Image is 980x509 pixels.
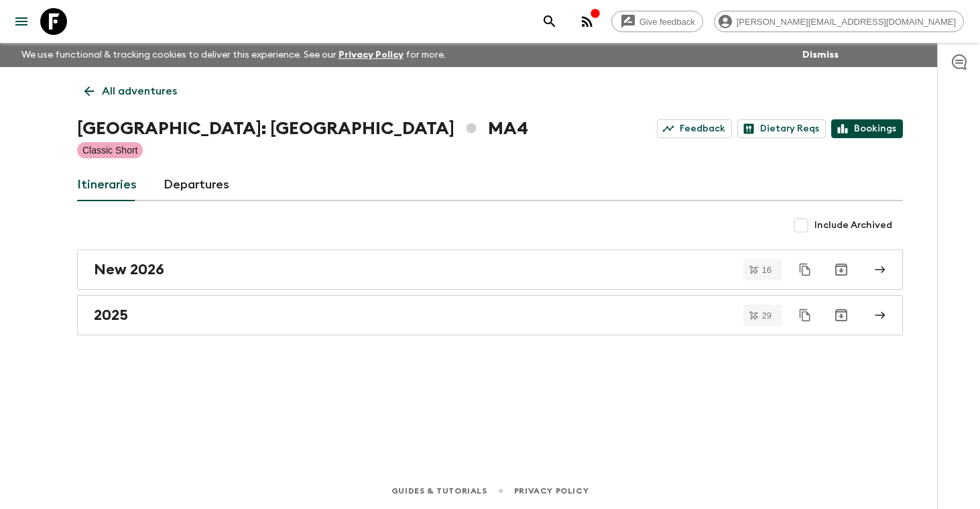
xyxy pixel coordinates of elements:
[77,295,903,335] a: 2025
[94,261,164,278] h2: New 2026
[828,256,855,283] button: Archive
[77,169,137,201] a: Itineraries
[799,46,842,64] button: Dismiss
[8,8,35,35] button: menu
[793,303,817,327] button: Duplicate
[632,17,702,27] span: Give feedback
[536,8,563,35] button: search adventures
[831,119,903,138] a: Bookings
[164,169,229,201] a: Departures
[814,219,892,232] span: Include Archived
[737,119,826,138] a: Dietary Reqs
[77,249,903,290] a: New 2026
[77,78,184,105] a: All adventures
[77,115,528,142] h1: [GEOGRAPHIC_DATA]: [GEOGRAPHIC_DATA] MA4
[714,11,964,32] div: [PERSON_NAME][EMAIL_ADDRESS][DOMAIN_NAME]
[94,306,128,324] h2: 2025
[611,11,703,32] a: Give feedback
[754,311,780,320] span: 29
[657,119,732,138] a: Feedback
[754,266,780,274] span: 16
[828,302,855,329] button: Archive
[16,43,451,67] p: We use functional & tracking cookies to deliver this experience. See our for more.
[514,484,589,498] a: Privacy Policy
[82,144,137,157] p: Classic Short
[102,83,177,99] p: All adventures
[339,50,404,60] a: Privacy Policy
[729,17,963,27] span: [PERSON_NAME][EMAIL_ADDRESS][DOMAIN_NAME]
[793,258,817,282] button: Duplicate
[391,484,487,498] a: Guides & Tutorials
